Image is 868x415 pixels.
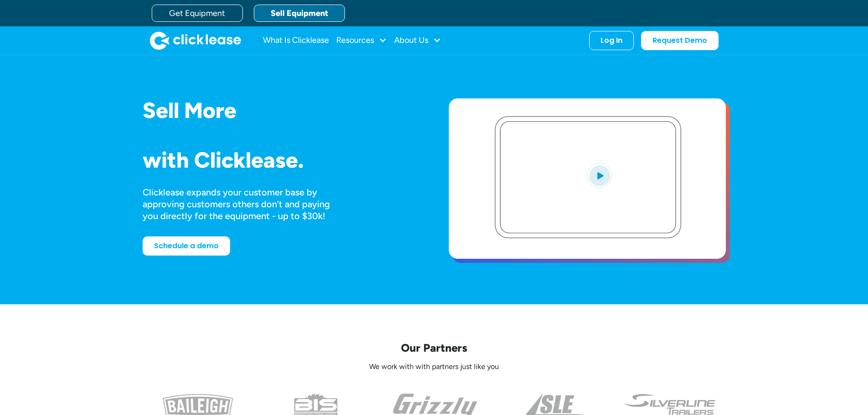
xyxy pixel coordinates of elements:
div: Clicklease expands your customer base by approving customers others don’t and paying you directly... [143,186,347,222]
h1: Sell More [143,98,420,123]
a: Request Demo [641,31,719,50]
a: Get Equipment [152,5,243,22]
a: open lightbox [449,98,726,259]
p: Our Partners [143,341,726,355]
a: Sell Equipment [254,5,345,22]
img: Blue play button logo on a light blue circular background [587,163,612,188]
a: Schedule a demo [143,236,230,256]
h1: with Clicklease. [143,148,420,172]
img: Clicklease logo [150,31,241,50]
a: home [150,31,241,50]
div: Resources [336,31,387,50]
div: Log In [601,36,622,45]
p: We work with with partners just like you [143,362,726,372]
div: About Us [394,31,441,50]
a: What Is Clicklease [263,31,329,50]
